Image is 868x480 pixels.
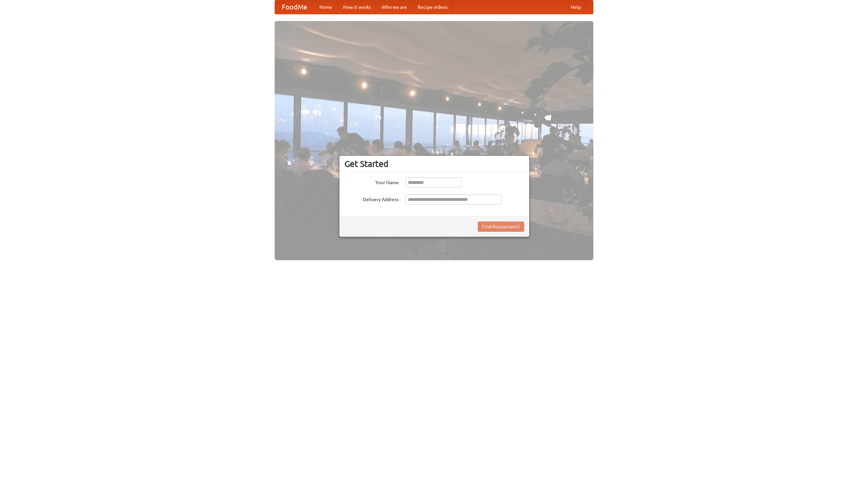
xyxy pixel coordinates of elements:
a: Who we are [376,0,412,14]
label: Delivery Address [344,194,399,203]
label: Your Name [344,177,399,186]
a: Recipe videos [412,0,453,14]
h3: Get Started [344,159,524,169]
a: FoodMe [275,0,314,14]
button: Find Restaurants! [478,222,524,232]
a: How it works [338,0,376,14]
a: Help [565,0,586,14]
a: Home [314,0,338,14]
